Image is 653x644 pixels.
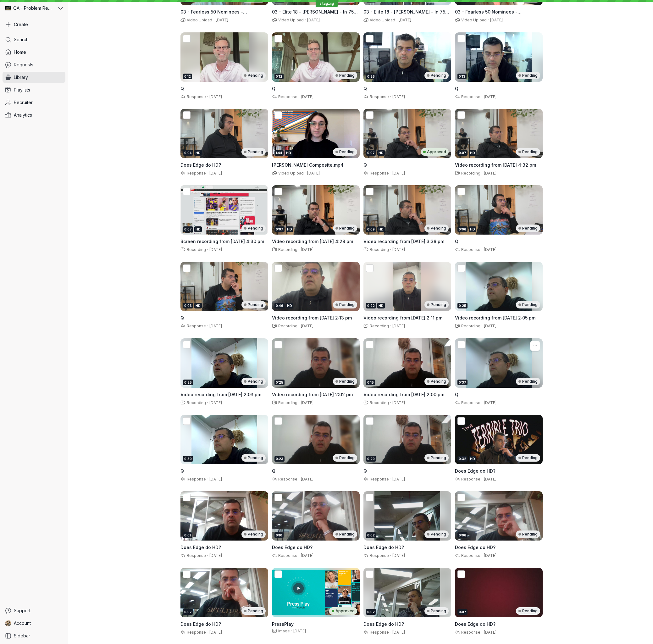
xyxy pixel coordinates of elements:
span: Does Edge do HD? [363,545,404,550]
div: Pending [424,607,449,615]
span: Recording [460,171,480,175]
div: Pending [516,454,540,462]
div: HD [377,226,385,232]
span: · [389,477,392,482]
div: 0:07 [366,150,376,156]
div: Approved [329,607,357,615]
span: QA - Problem Reproduction [13,5,53,11]
div: Pending [333,530,357,538]
span: [DATE] [484,171,496,175]
span: Library [14,74,28,80]
span: [DATE] [209,94,222,99]
span: [DATE] [301,553,313,558]
span: Video Upload [277,171,304,175]
span: [DATE] [484,477,496,481]
div: Pending [516,72,540,79]
span: · [206,477,209,482]
span: Q [455,86,458,91]
h3: Video recording from 4 August 2025 at 2:02 pm [272,391,360,398]
span: Video recording from [DATE] 3:38 pm [363,239,444,244]
span: [DATE] [301,400,313,405]
a: Library [3,72,65,83]
span: Screen recording from [DATE] 4:30 pm [180,239,264,244]
span: · [480,630,484,635]
div: 0:07 [183,226,193,232]
button: QA - Problem Reproduction avatarQA - Problem Reproduction [3,3,65,14]
span: · [389,324,392,329]
span: Response [368,171,389,175]
div: Pending [516,378,540,385]
span: [DATE] [209,324,222,328]
span: Account [14,620,31,626]
span: Does Edge do HD? [455,621,495,627]
span: [DATE] [301,477,313,481]
span: Response [460,247,480,252]
span: [PERSON_NAME] Composite.mp4 [272,162,344,168]
span: Response [368,553,389,558]
div: 0:32 [457,456,468,462]
span: [DATE] [392,553,405,558]
span: Response [460,630,480,635]
div: 0:15 [366,380,375,385]
span: Response [185,477,206,481]
span: · [304,171,307,176]
h3: Video recording from 4 August 2025 at 2:13 pm [272,315,360,321]
span: Recording [368,247,389,252]
span: [DATE] [490,18,503,22]
span: · [480,324,484,329]
h3: Screen recording from 7 August 2025 at 4:30 pm [180,238,268,245]
span: Video recording from [DATE] 4:32 pm [455,162,536,168]
button: More actions [530,341,540,351]
div: Pending [424,530,449,538]
span: [DATE] [392,94,405,99]
span: · [480,553,484,558]
span: [DATE] [301,247,313,252]
span: Recording [368,324,389,328]
h3: Video recording from 7 August 2025 at 4:32 pm [455,162,543,168]
div: 0:22 [366,303,376,308]
span: Does Edge do HD? [363,621,404,627]
span: Q [363,468,367,474]
span: Response [460,477,480,481]
span: · [389,630,392,635]
div: 0:06 [457,532,468,538]
a: Sidebar [3,630,65,641]
div: Pending [241,454,266,462]
span: · [389,553,392,558]
div: HD [286,303,293,308]
span: · [389,247,392,252]
span: · [297,94,301,99]
span: Q [180,468,184,474]
div: HD [469,226,476,232]
span: Video recording from [DATE] 2:03 pm [180,392,261,397]
div: 1:44 [274,150,284,156]
span: Recording [185,400,206,405]
div: 0:20 [366,456,376,462]
span: Q [272,468,275,474]
h3: Video recording from 7 August 2025 at 4:28 pm [272,238,360,245]
span: Recording [185,247,206,252]
span: [DATE] [392,400,405,405]
div: 0:09 [366,226,376,232]
span: · [487,18,490,23]
div: Pending [516,607,540,615]
div: Pending [333,454,357,462]
div: 0:12 [183,74,192,79]
div: HD [469,456,476,462]
h3: Video recording from 4 August 2025 at 2:03 pm [180,391,268,398]
span: Search [14,36,29,43]
div: 0:12 [274,74,284,79]
span: · [480,171,484,176]
span: Home [14,49,26,55]
div: 0:02 [366,609,376,615]
span: [DATE] [484,553,496,558]
span: · [297,477,301,482]
span: Video Upload [368,18,395,22]
span: Q [455,239,458,244]
span: Analytics [14,112,32,118]
div: Pending [333,378,357,385]
span: · [480,400,484,405]
span: [DATE] [392,630,405,635]
span: PressPlay [272,621,294,627]
h3: 03 - Elite 18 - Sara Varni - In 75 secs or less, why do you feel your team and company deserves t... [363,9,451,15]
